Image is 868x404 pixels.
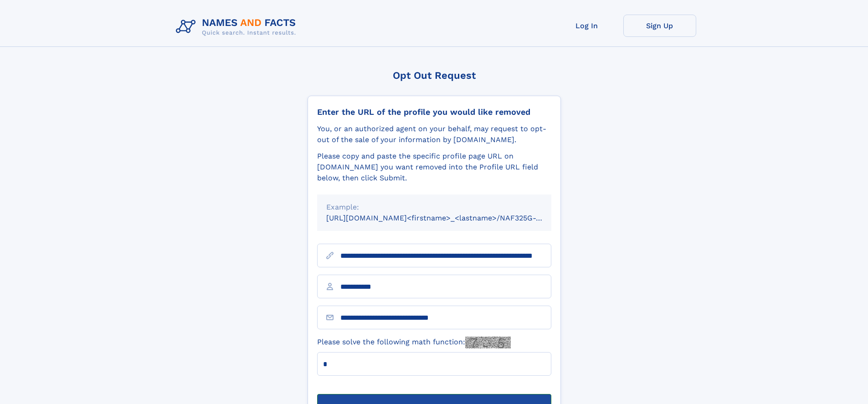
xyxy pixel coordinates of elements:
div: Please copy and paste the specific profile page URL on [DOMAIN_NAME] you want removed into the Pr... [317,151,551,184]
a: Sign Up [623,15,696,37]
div: You, or an authorized agent on your behalf, may request to opt-out of the sale of your informatio... [317,123,551,145]
div: Enter the URL of the profile you would like removed [317,107,551,117]
img: Logo Names and Facts [172,15,303,39]
div: Opt Out Request [308,70,561,81]
label: Please solve the following math function: [317,337,511,348]
a: Log In [550,15,623,37]
small: [URL][DOMAIN_NAME]<firstname>_<lastname>/NAF325G-xxxxxxxx [326,214,569,222]
div: Example: [326,202,542,213]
